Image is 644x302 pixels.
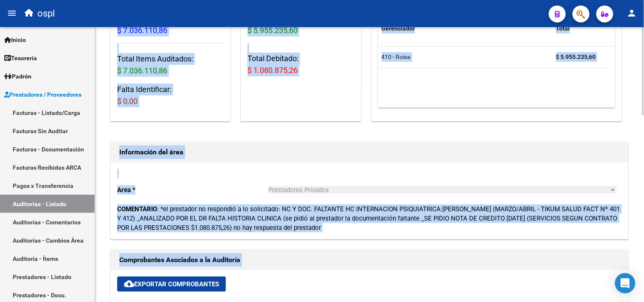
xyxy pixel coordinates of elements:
[247,26,298,35] span: $ 5.955.235,60
[7,8,17,18] mat-icon: menu
[117,277,226,292] button: Exportar Comprobantes
[124,280,219,288] span: Exportar Comprobantes
[4,72,31,81] span: Padrón
[615,273,636,294] div: Open Intercom Messenger
[124,279,134,289] mat-icon: cloud_download
[378,20,553,38] datatable-header-cell: Gerenciador
[247,53,354,76] h3: Total Debitado:
[117,97,138,106] span: $ 0,00
[119,145,620,159] h1: Información del área
[627,8,637,18] mat-icon: person
[37,4,55,23] span: ospl
[4,90,82,99] span: Prestadores / Proveedores
[119,253,620,267] h1: Comprobantes Asociados a la Auditoría
[556,25,570,32] span: Total
[4,35,26,45] span: Inicio
[382,53,411,60] span: 410 - Roisa
[553,20,608,38] datatable-header-cell: Total
[117,185,269,195] p: Area *
[117,205,620,232] span: : *el prestador no respondió a lo solicitado: NC Y DOC. FALTANTE HC INTERNACION PSIQUIATRICA:[PER...
[247,66,298,75] span: $ 1.080.875,26
[382,25,415,32] span: Gerenciador
[4,53,37,63] span: Tesorería
[117,26,167,35] span: $ 7.036.110,86
[117,53,224,77] h3: Total Items Auditados:
[556,53,596,60] strong: $ 5.955.235,60
[117,84,224,107] h3: Falta Identificar:
[117,205,157,213] strong: COMENTARIO
[117,66,167,75] span: $ 7.036.110,86
[269,186,329,194] span: Prestadores Privados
